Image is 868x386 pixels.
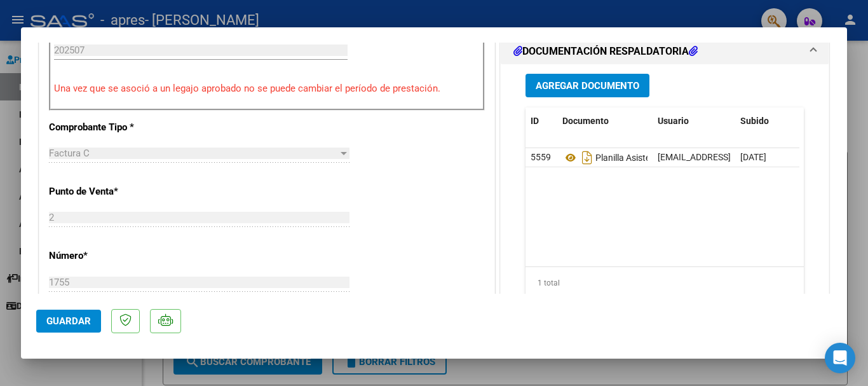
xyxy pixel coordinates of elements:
span: Agregar Documento [536,80,639,92]
div: Open Intercom Messenger [825,343,855,373]
h1: DOCUMENTACIÓN RESPALDATORIA [513,44,698,59]
datatable-header-cell: Documento [557,107,653,135]
span: Guardar [46,315,91,327]
p: Una vez que se asoció a un legajo aprobado no se puede cambiar el período de prestación. [54,81,480,96]
span: Documento [562,116,609,126]
div: 1 total [526,267,804,299]
p: Número [49,249,180,263]
p: Punto de Venta [49,184,180,199]
button: Agregar Documento [526,74,649,97]
i: Descargar documento [579,148,595,168]
datatable-header-cell: Usuario [653,107,735,135]
datatable-header-cell: Subido [735,107,799,135]
datatable-header-cell: Acción [799,107,862,135]
p: Comprobante Tipo * [49,120,180,135]
datatable-header-cell: ID [526,107,557,135]
span: Planilla Asistencia [562,153,667,163]
span: ID [531,116,539,126]
button: Guardar [36,310,101,333]
span: [DATE] [740,152,766,162]
div: DOCUMENTACIÓN RESPALDATORIA [501,64,829,328]
span: 5559 [531,152,551,162]
mat-expansion-panel-header: DOCUMENTACIÓN RESPALDATORIA [501,39,829,64]
span: Usuario [658,116,689,126]
span: Subido [740,116,769,126]
span: Factura C [49,148,90,159]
